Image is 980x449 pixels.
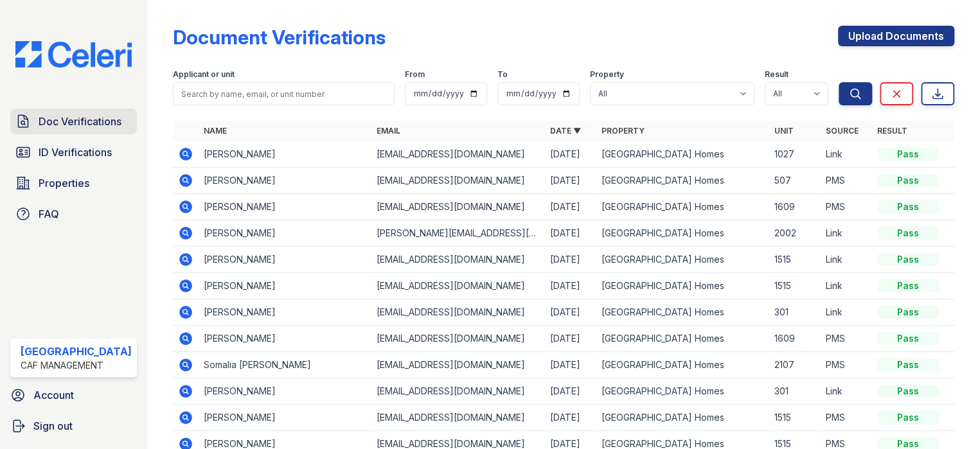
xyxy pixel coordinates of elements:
a: FAQ [10,201,137,227]
span: Sign out [33,418,73,434]
td: PMS [821,352,872,378]
td: [EMAIL_ADDRESS][DOMAIN_NAME] [371,168,544,194]
td: [PERSON_NAME] [199,194,371,220]
img: CE_Logo_Blue-a8612792a0a2168367f1c8372b55b34899dd931a85d93a1a3d3e32e68fde9ad4.png [5,41,142,67]
a: Name [204,126,227,136]
td: 1515 [769,405,821,431]
span: FAQ [39,206,59,222]
td: [GEOGRAPHIC_DATA] Homes [596,352,769,378]
div: CAF Management [21,359,132,372]
td: [DATE] [545,141,596,168]
td: [EMAIL_ADDRESS][DOMAIN_NAME] [371,405,544,431]
td: [GEOGRAPHIC_DATA] Homes [596,299,769,326]
div: Pass [877,174,939,187]
a: Date ▼ [550,126,581,136]
td: PMS [821,405,872,431]
span: Properties [39,175,89,191]
td: Link [821,299,872,326]
div: Pass [877,306,939,319]
div: Pass [877,385,939,398]
div: Pass [877,411,939,424]
td: [DATE] [545,299,596,326]
span: Doc Verifications [39,114,121,129]
td: [PERSON_NAME] [199,273,371,299]
a: Upload Documents [838,26,954,46]
span: Account [33,387,74,403]
td: [EMAIL_ADDRESS][DOMAIN_NAME] [371,352,544,378]
a: Unit [774,126,794,136]
td: [PERSON_NAME] [199,378,371,405]
td: [DATE] [545,326,596,352]
td: [GEOGRAPHIC_DATA] Homes [596,326,769,352]
a: ID Verifications [10,139,137,165]
div: Pass [877,358,939,371]
td: [GEOGRAPHIC_DATA] Homes [596,194,769,220]
td: [PERSON_NAME] [199,405,371,431]
td: Link [821,378,872,405]
td: [EMAIL_ADDRESS][DOMAIN_NAME] [371,326,544,352]
a: Result [877,126,907,136]
td: [GEOGRAPHIC_DATA] Homes [596,378,769,405]
td: [DATE] [545,378,596,405]
a: Properties [10,170,137,196]
td: 2107 [769,352,821,378]
td: 1027 [769,141,821,168]
div: Pass [877,148,939,161]
td: [PERSON_NAME] [199,247,371,273]
td: [PERSON_NAME] [199,141,371,168]
label: Result [765,69,788,80]
div: Pass [877,227,939,240]
td: 1515 [769,247,821,273]
a: Email [377,126,400,136]
a: Account [5,382,142,408]
div: Pass [877,200,939,213]
a: Doc Verifications [10,109,137,134]
td: [PERSON_NAME] [199,220,371,247]
input: Search by name, email, or unit number [173,82,395,105]
td: [GEOGRAPHIC_DATA] Homes [596,220,769,247]
td: [EMAIL_ADDRESS][DOMAIN_NAME] [371,299,544,326]
td: 507 [769,168,821,194]
label: To [497,69,508,80]
td: [GEOGRAPHIC_DATA] Homes [596,405,769,431]
td: 301 [769,378,821,405]
td: [PERSON_NAME] [199,299,371,326]
label: Property [590,69,624,80]
td: [PERSON_NAME][EMAIL_ADDRESS][DOMAIN_NAME] [371,220,544,247]
div: Pass [877,279,939,292]
div: Document Verifications [173,26,386,49]
div: Pass [877,332,939,345]
td: [GEOGRAPHIC_DATA] Homes [596,168,769,194]
a: Source [826,126,859,136]
td: [EMAIL_ADDRESS][DOMAIN_NAME] [371,378,544,405]
td: [DATE] [545,168,596,194]
td: [EMAIL_ADDRESS][DOMAIN_NAME] [371,141,544,168]
div: [GEOGRAPHIC_DATA] [21,344,132,359]
td: Link [821,247,872,273]
td: [EMAIL_ADDRESS][DOMAIN_NAME] [371,247,544,273]
td: PMS [821,326,872,352]
td: PMS [821,194,872,220]
td: [DATE] [545,194,596,220]
td: [PERSON_NAME] [199,326,371,352]
td: [GEOGRAPHIC_DATA] Homes [596,273,769,299]
td: [PERSON_NAME] [199,168,371,194]
td: 1609 [769,194,821,220]
a: Property [601,126,645,136]
td: PMS [821,168,872,194]
label: From [405,69,425,80]
td: Link [821,220,872,247]
td: [EMAIL_ADDRESS][DOMAIN_NAME] [371,194,544,220]
td: [DATE] [545,352,596,378]
a: Sign out [5,413,142,439]
td: 301 [769,299,821,326]
td: [DATE] [545,220,596,247]
span: ID Verifications [39,145,112,160]
td: [DATE] [545,273,596,299]
td: [GEOGRAPHIC_DATA] Homes [596,247,769,273]
label: Applicant or unit [173,69,235,80]
td: [DATE] [545,247,596,273]
td: 1515 [769,273,821,299]
td: [GEOGRAPHIC_DATA] Homes [596,141,769,168]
